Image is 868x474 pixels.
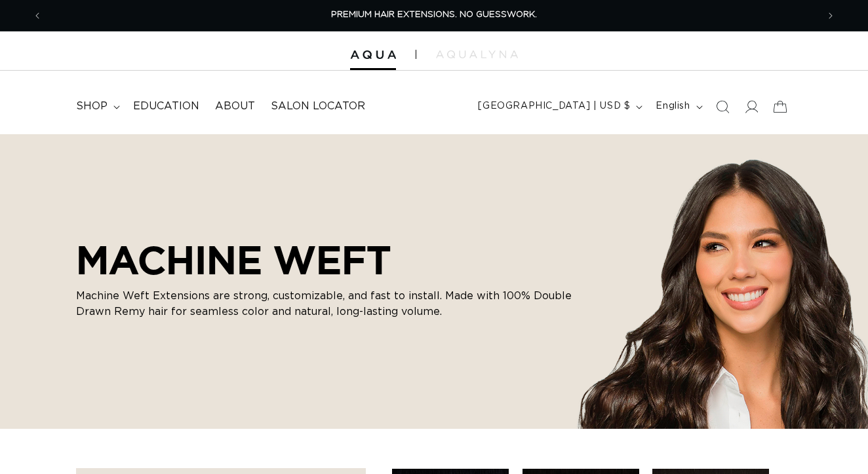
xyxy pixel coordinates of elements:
[350,50,396,60] img: Aqua Hair Extensions
[263,92,373,121] a: Salon Locator
[478,100,630,113] span: [GEOGRAPHIC_DATA] | USD $
[76,100,108,113] span: shop
[816,3,845,28] button: Next announcement
[215,100,255,113] span: About
[76,237,574,283] h2: MACHINE WEFT
[656,100,690,113] span: English
[708,92,737,121] summary: Search
[76,288,574,319] p: Machine Weft Extensions are strong, customizable, and fast to install. Made with 100% Double Draw...
[436,50,518,58] img: aqualyna.com
[23,3,52,28] button: Previous announcement
[125,92,207,121] a: Education
[68,92,125,121] summary: shop
[331,10,537,19] span: PREMIUM HAIR EXTENSIONS. NO GUESSWORK.
[271,100,365,113] span: Salon Locator
[648,94,707,119] button: English
[207,92,263,121] a: About
[133,100,199,113] span: Education
[470,94,648,119] button: [GEOGRAPHIC_DATA] | USD $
